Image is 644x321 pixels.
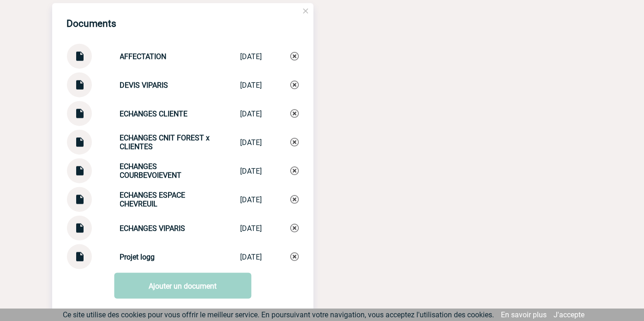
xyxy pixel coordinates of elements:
[290,52,299,61] img: Supprimer
[120,253,155,261] strong: Projet logg
[120,133,210,151] strong: ECHANGES CNIT FOREST x CLIENTES
[120,109,188,118] strong: ECHANGES CLIENTE
[290,109,299,118] img: Supprimer
[241,167,262,176] div: [DATE]
[290,81,299,89] img: Supprimer
[67,18,117,29] h4: Documents
[120,52,167,61] strong: AFFECTATION
[114,273,251,299] a: Ajouter un document
[120,162,182,180] strong: ECHANGES COURBEVOIEVENT
[120,191,186,208] strong: ECHANGES ESPACE CHEVREUIL
[290,138,299,146] img: Supprimer
[290,224,299,232] img: Supprimer
[501,310,547,319] a: En savoir plus
[290,253,299,261] img: Supprimer
[290,195,299,204] img: Supprimer
[241,224,262,233] div: [DATE]
[120,224,186,233] strong: ECHANGES VIPARIS
[241,81,262,90] div: [DATE]
[63,310,494,319] span: Ce site utilise des cookies pour vous offrir le meilleur service. En poursuivant votre navigation...
[241,253,262,261] div: [DATE]
[290,167,299,175] img: Supprimer
[241,52,262,61] div: [DATE]
[241,138,262,147] div: [DATE]
[554,310,585,319] a: J'accepte
[301,7,310,15] img: close.png
[241,109,262,118] div: [DATE]
[241,195,262,204] div: [DATE]
[120,81,169,90] strong: DEVIS VIPARIS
